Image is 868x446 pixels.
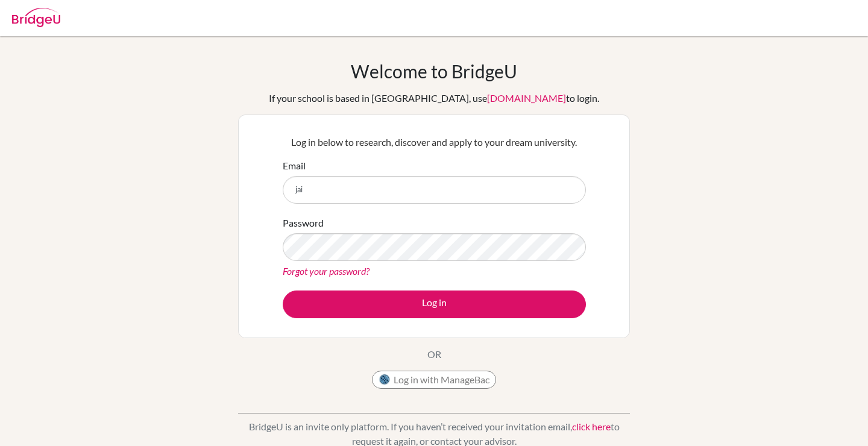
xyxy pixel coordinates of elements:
button: Log in [283,291,586,318]
a: Forgot your password? [283,265,370,277]
label: Password [283,216,324,230]
img: Bridge-U [12,8,60,27]
p: Log in below to research, discover and apply to your dream university. [283,135,586,149]
label: Email [283,159,306,173]
button: Log in with ManageBac [372,371,496,389]
h1: Welcome to BridgeU [351,60,517,82]
a: [DOMAIN_NAME] [487,92,566,104]
div: If your school is based in [GEOGRAPHIC_DATA], use to login. [269,91,599,105]
p: OR [427,347,441,362]
a: click here [572,421,611,432]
